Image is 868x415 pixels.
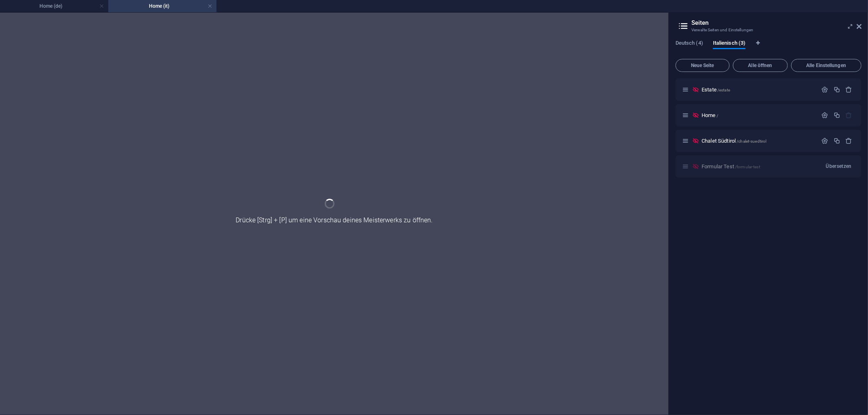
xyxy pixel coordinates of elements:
div: Einstellungen [822,86,829,93]
div: Entfernen [846,86,853,93]
span: Klick, um Seite zu öffnen [702,112,718,118]
div: Estate/estate [699,87,818,92]
span: Neue Seite [679,63,726,68]
div: Einstellungen [822,112,829,119]
div: Chalet Südtirol/chalet-suedtirol [699,138,818,143]
span: Deutsch (4) [676,38,703,50]
span: / [717,113,718,118]
div: Home/ [699,113,818,118]
span: Alle Einstellungen [795,63,858,68]
div: Duplizieren [833,86,840,93]
button: Übersetzen [823,160,855,173]
span: Estate [702,87,730,93]
div: Die Startseite kann nicht gelöscht werden [846,112,853,119]
span: Übersetzen [826,163,852,169]
div: Duplizieren [833,137,840,144]
span: /chalet-suedtirol [737,139,766,143]
span: Alle öffnen [737,63,784,68]
button: Alle Einstellungen [791,59,861,72]
div: Einstellungen [822,137,829,144]
h2: Seiten [691,19,861,26]
div: Duplizieren [833,112,840,119]
div: Sprachen-Tabs [676,40,861,56]
span: Klick, um Seite zu öffnen [702,138,766,144]
button: Alle öffnen [733,59,788,72]
h3: Verwalte Seiten und Einstellungen [691,26,845,34]
h4: Home (it) [108,2,216,11]
div: Entfernen [846,137,853,144]
button: Neue Seite [676,59,730,72]
span: /estate [717,88,730,92]
span: Italienisch (3) [713,38,746,50]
